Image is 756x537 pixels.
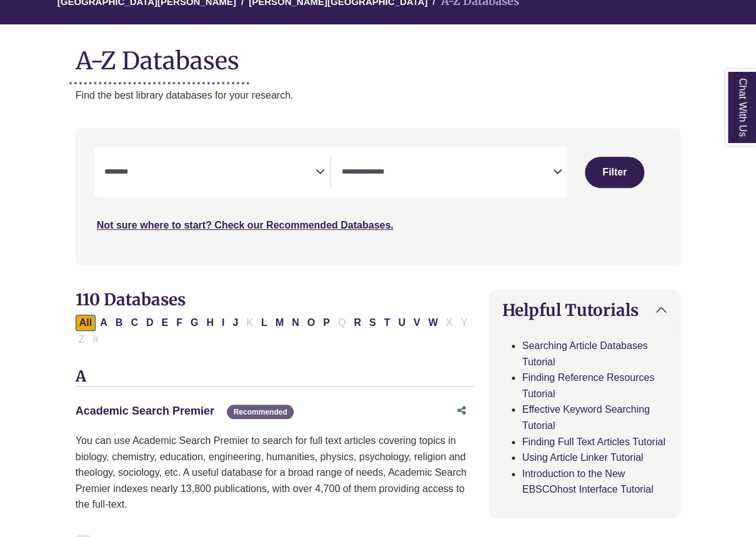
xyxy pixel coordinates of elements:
[76,317,472,344] div: Alpha-list to filter by first letter of database name
[76,37,681,75] h1: A-Z Databases
[257,315,271,331] button: Filter Results L
[76,87,681,104] p: Find the best library databases for your research.
[522,468,653,495] a: Introduction to the New EBSCOhost Interface Tutorial
[127,315,142,331] button: Filter Results C
[96,315,111,331] button: Filter Results A
[319,315,334,331] button: Filter Results P
[410,315,424,331] button: Filter Results V
[341,168,553,178] textarea: Search
[272,315,287,331] button: Filter Results M
[218,315,228,331] button: Filter Results I
[522,436,665,447] a: Finding Full Text Articles Tutorial
[288,315,303,331] button: Filter Results N
[76,368,474,387] h3: A
[380,315,394,331] button: Filter Results T
[522,372,654,399] a: Finding Reference Resources Tutorial
[449,399,474,423] button: Share this database
[142,315,157,331] button: Filter Results D
[522,340,647,367] a: Searching Article Databases Tutorial
[424,315,441,331] button: Filter Results W
[187,315,202,331] button: Filter Results G
[350,315,365,331] button: Filter Results R
[104,168,316,178] textarea: Search
[522,404,649,431] a: Effective Keyword Searching Tutorial
[585,157,645,188] button: Submit for Search Results
[304,315,319,331] button: Filter Results O
[522,452,643,463] a: Using Article Linker Tutorial
[157,315,172,331] button: Filter Results E
[76,315,96,331] button: All
[202,315,217,331] button: Filter Results H
[172,315,186,331] button: Filter Results F
[76,128,681,264] nav: Search filters
[76,433,474,513] p: You can use Academic Search Premier to search for full text articles covering topics in biology, ...
[489,290,680,330] button: Helpful Tutorials
[112,315,127,331] button: Filter Results B
[76,405,214,417] a: Academic Search Premier
[366,315,380,331] button: Filter Results S
[227,405,293,419] span: Recommended
[76,289,186,310] span: 110 Databases
[97,220,394,230] a: Not sure where to start? Check our Recommended Databases.
[229,315,242,331] button: Filter Results J
[394,315,409,331] button: Filter Results U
